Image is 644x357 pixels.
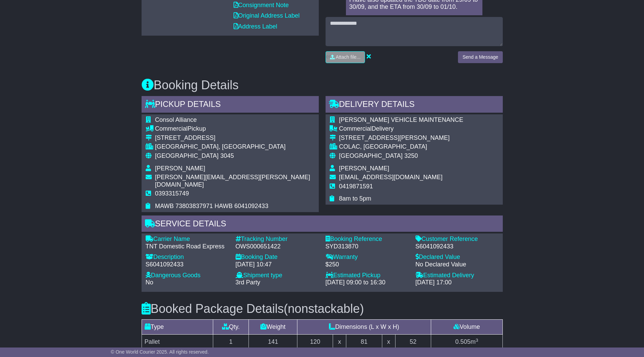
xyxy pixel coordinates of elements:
td: Volume [431,320,502,335]
div: $250 [326,261,409,268]
div: Pickup [155,125,315,133]
td: 52 [395,335,431,350]
a: Original Address Label [234,12,300,19]
div: Estimated Delivery [416,272,499,279]
span: 0419871591 [339,183,373,190]
div: Pickup Details [142,96,319,114]
td: Weight [249,320,297,335]
div: OWS000651422 [236,243,319,250]
div: S6041092433 [146,261,229,268]
span: Commercial [155,125,188,132]
span: [EMAIL_ADDRESS][DOMAIN_NAME] [339,174,443,181]
div: Shipment type [236,272,319,279]
span: 8am to 5pm [339,195,371,202]
div: Customer Reference [416,236,499,243]
div: SYD313870 [326,243,409,250]
span: 3rd Party [236,279,260,286]
button: Send a Message [458,51,502,63]
span: [PERSON_NAME][EMAIL_ADDRESS][PERSON_NAME][DOMAIN_NAME] [155,174,310,188]
td: Pallet [142,335,213,350]
div: S6041092433 [416,243,499,250]
div: [DATE] 10:47 [236,261,319,268]
div: Warranty [326,253,409,261]
div: [STREET_ADDRESS][PERSON_NAME] [339,134,463,142]
div: Carrier Name [146,236,229,243]
div: Description [146,253,229,261]
span: MAWB 73803837971 HAWB 6041092433 [155,203,269,209]
div: [STREET_ADDRESS] [155,134,315,142]
span: 3250 [404,152,418,159]
div: TNT Domestic Road Express [146,243,229,250]
div: Estimated Pickup [326,272,409,279]
div: [DATE] 17:00 [416,279,499,286]
span: No [146,279,153,286]
div: Booking Reference [326,236,409,243]
td: Type [142,320,213,335]
span: [PERSON_NAME] [155,165,205,172]
a: Address Label [234,23,277,30]
div: Service Details [142,215,503,234]
span: [GEOGRAPHIC_DATA] [155,152,219,159]
p: – Grace [349,14,479,22]
span: [PERSON_NAME] [339,165,389,172]
div: COLAC, [GEOGRAPHIC_DATA] [339,143,463,151]
td: Dimensions (L x W x H) [297,320,431,335]
span: [PERSON_NAME] VEHICLE MAINTENANCE [339,116,463,123]
span: Consol Alliance [155,116,197,123]
div: [DATE] 09:00 to 16:30 [326,279,409,286]
span: 0393315749 [155,190,189,197]
td: m [431,335,502,350]
div: Tracking Number [236,236,319,243]
td: 141 [249,335,297,350]
td: 1 [213,335,249,350]
div: Delivery Details [326,96,503,114]
td: x [382,335,395,350]
td: 81 [346,335,382,350]
div: [GEOGRAPHIC_DATA], [GEOGRAPHIC_DATA] [155,143,315,151]
div: Booking Date [236,253,319,261]
h3: Booked Package Details [142,302,503,316]
span: [GEOGRAPHIC_DATA] [339,152,403,159]
h3: Booking Details [142,78,503,92]
div: Dangerous Goods [146,272,229,279]
td: x [333,335,346,350]
sup: 3 [476,338,478,343]
span: 3045 [220,152,234,159]
td: 120 [297,335,333,350]
div: Declared Value [416,253,499,261]
span: (nonstackable) [284,302,364,316]
div: No Declared Value [416,261,499,268]
span: 0.505 [455,338,471,345]
a: Consignment Note [234,2,289,8]
td: Qty. [213,320,249,335]
span: Commercial [339,125,372,132]
span: © One World Courier 2025. All rights reserved. [111,349,209,355]
div: Delivery [339,125,463,133]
